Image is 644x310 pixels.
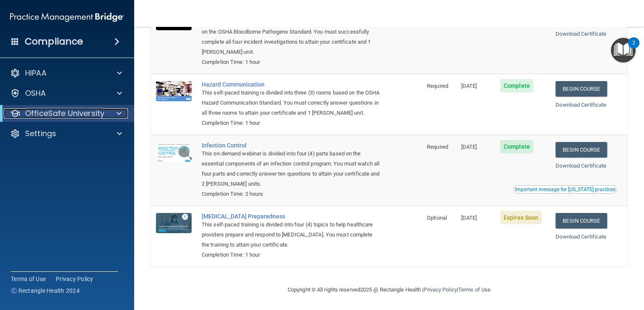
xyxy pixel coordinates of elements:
span: [DATE] [461,83,477,89]
p: Settings [25,129,56,139]
span: [DATE] [461,215,477,221]
iframe: Drift Widget Chat Controller [602,253,634,285]
div: Completion Time: 1 hour [202,57,380,67]
div: 2 [632,43,635,54]
div: This self-paced training is divided into three (3) rooms based on the OSHA Hazard Communication S... [202,88,380,118]
a: HIPAA [10,68,122,78]
a: Begin Course [556,213,607,229]
p: OfficeSafe University [25,108,104,118]
div: Important message for [US_STATE] practices [515,187,615,192]
div: This self-paced training is divided into four (4) exposure incidents based on the OSHA Bloodborne... [202,17,380,57]
button: Open Resource Center, 2 new notifications [611,38,636,63]
a: Terms of Use [458,286,491,293]
a: Infection Control [202,142,380,149]
img: PMB logo [10,9,124,26]
a: Hazard Communication [202,81,380,88]
div: This self-paced training is divided into four (4) topics to help healthcare providers prepare and... [202,220,380,250]
p: OSHA [25,88,46,98]
div: This on-demand webinar is divided into four (4) parts based on the essential components of an inf... [202,149,380,189]
a: Begin Course [556,142,607,158]
span: Required [427,83,448,89]
a: Privacy Policy [423,286,457,293]
span: Optional [427,215,447,221]
a: Terms of Use [11,275,46,283]
span: Ⓒ Rectangle Health 2024 [11,286,80,295]
div: Completion Time: 1 hour [202,250,380,260]
a: OfficeSafe University [10,108,122,118]
div: Copyright © All rights reserved 2025 @ Rectangle Health | | [236,276,542,303]
span: [DATE] [461,144,477,150]
a: Download Certificate [556,102,606,108]
span: Complete [500,79,533,92]
a: Privacy Policy [56,275,93,283]
div: Completion Time: 1 hour [202,118,380,128]
span: Required [427,144,448,150]
a: Begin Course [556,81,607,97]
a: OSHA [10,88,122,98]
a: [MEDICAL_DATA] Preparedness [202,213,380,220]
div: Completion Time: 2 hours [202,189,380,199]
span: Complete [500,140,533,153]
button: Read this if you are a dental practitioner in the state of CA [514,185,617,194]
h4: Compliance [25,36,83,47]
a: Download Certificate [556,31,606,37]
span: Expires Soon [500,211,542,224]
a: Download Certificate [556,234,606,240]
a: Download Certificate [556,163,606,169]
p: HIPAA [25,68,47,78]
a: Settings [10,129,122,139]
